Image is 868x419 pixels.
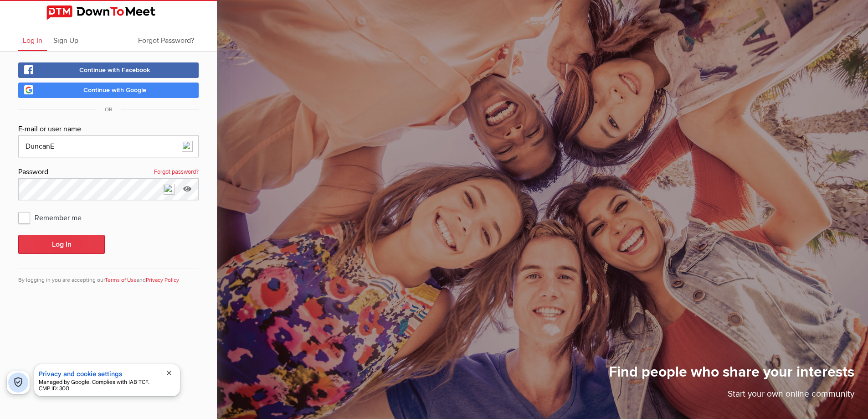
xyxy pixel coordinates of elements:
[154,166,199,178] a: Forgot password?
[182,141,193,152] img: npw-badge-icon-locked.svg
[138,36,194,45] span: Forgot Password?
[18,135,199,157] input: Email@address.com
[18,83,199,98] a: Continue with Google
[18,28,47,51] a: Log In
[96,106,121,113] span: OR
[79,66,150,74] span: Continue with Facebook
[105,277,137,284] a: Terms of Use
[23,36,42,45] span: Log In
[18,124,199,135] div: E-mail or user name
[83,86,146,94] span: Continue with Google
[18,166,199,178] div: Password
[18,209,91,226] span: Remember me
[146,277,179,284] a: Privacy Policy
[609,363,854,388] h1: Find people who share your interests
[164,184,175,195] img: npw-badge-icon-locked.svg
[18,235,105,254] button: Log In
[609,388,854,405] p: Start your own online community
[18,62,199,78] a: Continue with Facebook
[18,269,199,285] div: By logging in you are accepting our and
[46,5,170,20] img: DownToMeet
[49,28,83,51] a: Sign Up
[134,28,199,51] a: Forgot Password?
[53,36,78,45] span: Sign Up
